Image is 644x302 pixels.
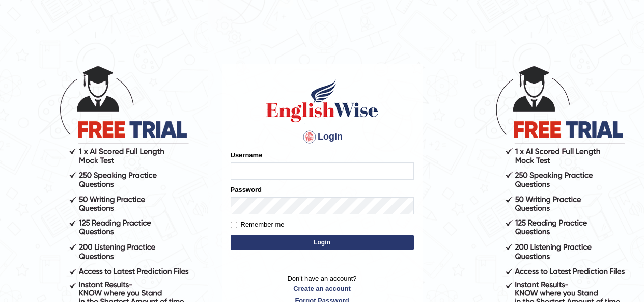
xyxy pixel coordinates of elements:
button: Login [231,235,414,250]
img: Logo of English Wise sign in for intelligent practice with AI [264,78,380,124]
label: Password [231,185,262,195]
h4: Login [231,129,414,145]
label: Remember me [231,219,285,230]
a: Create an account [231,284,414,293]
label: Username [231,150,263,160]
input: Remember me [231,222,237,228]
